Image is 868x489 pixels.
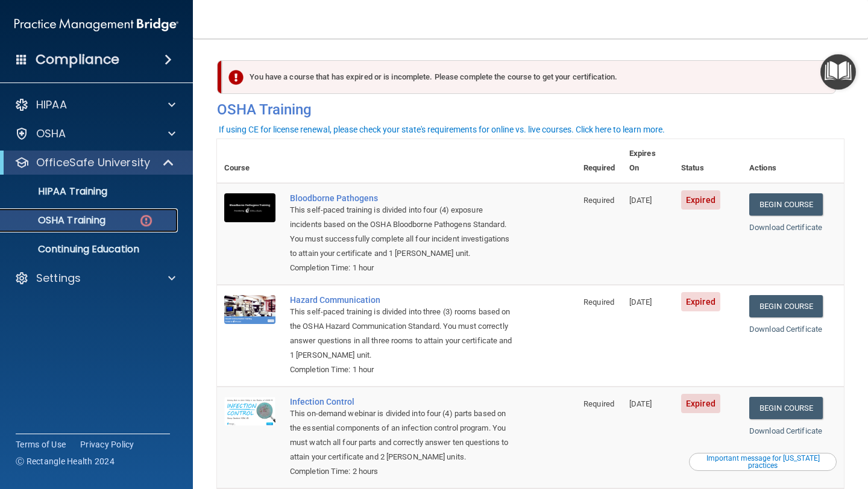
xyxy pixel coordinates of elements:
img: danger-circle.6113f641.png [139,213,154,228]
a: Begin Course [749,397,823,419]
span: [DATE] [629,297,652,307]
span: Expired [681,292,720,311]
img: exclamation-circle-solid-danger.72ef9ffc.png [228,70,244,85]
span: Expired [681,190,720,210]
div: If using CE for license renewal, please check your state's requirements for online vs. live cours... [219,125,665,134]
span: Required [583,297,614,307]
img: PMB logo [14,13,178,37]
p: OSHA [36,126,66,141]
span: [DATE] [629,196,652,205]
th: Course [217,139,283,183]
a: Begin Course [749,295,823,317]
th: Expires On [622,139,674,183]
th: Status [674,139,742,183]
p: HIPAA [36,98,67,112]
a: OSHA [14,126,175,141]
th: Actions [742,139,844,183]
p: OfficeSafe University [36,155,150,170]
a: Begin Course [749,193,823,216]
a: OfficeSafe University [14,155,175,170]
a: Infection Control [290,397,516,406]
p: Settings [36,271,81,285]
div: Important message for [US_STATE] practices [691,455,835,469]
div: Completion Time: 2 hours [290,464,516,479]
a: HIPAA [14,98,175,112]
p: Continuing Education [8,243,172,255]
a: Bloodborne Pathogens [290,193,516,203]
p: OSHA Training [8,214,105,226]
button: Read this if you are a dental practitioner in the state of CA [689,453,837,471]
button: Open Resource Center [820,54,856,90]
a: Hazard Communication [290,295,516,305]
div: Completion Time: 1 hour [290,261,516,275]
span: Required [583,399,614,408]
div: This self-paced training is divided into three (3) rooms based on the OSHA Hazard Communication S... [290,305,516,363]
span: Required [583,196,614,205]
a: Privacy Policy [80,438,134,450]
div: This on-demand webinar is divided into four (4) parts based on the essential components of an inf... [290,406,516,464]
th: Required [576,139,622,183]
p: HIPAA Training [8,185,107,198]
span: Expired [681,394,720,413]
a: Download Certificate [749,325,822,334]
a: Download Certificate [749,223,822,232]
a: Terms of Use [16,438,66,450]
div: This self-paced training is divided into four (4) exposure incidents based on the OSHA Bloodborne... [290,203,516,261]
div: You have a course that has expired or is incomplete. Please complete the course to get your certi... [222,60,836,94]
h4: OSHA Training [217,101,844,118]
span: Ⓒ Rectangle Health 2024 [16,455,115,467]
h4: Compliance [36,51,119,68]
span: [DATE] [629,399,652,408]
div: Completion Time: 1 hour [290,363,516,377]
a: Settings [14,271,175,285]
a: Download Certificate [749,426,822,435]
button: If using CE for license renewal, please check your state's requirements for online vs. live cours... [217,123,667,135]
